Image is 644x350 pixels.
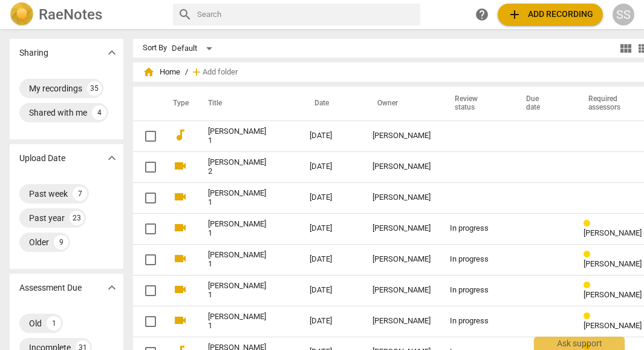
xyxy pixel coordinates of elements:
[29,317,42,329] div: Old
[73,187,87,201] div: 7
[19,152,65,165] p: Upload Date
[143,66,155,78] span: home
[103,44,121,62] button: Show more
[10,2,163,27] a: LogoRaeNotes
[300,275,363,306] td: [DATE]
[29,82,82,94] div: My recordings
[534,337,625,350] div: Ask support
[507,7,522,22] span: add
[29,236,49,248] div: Older
[300,121,363,151] td: [DATE]
[19,47,48,59] p: Sharing
[105,280,119,295] span: expand_more
[512,87,574,121] th: Due date
[105,45,119,60] span: expand_more
[103,279,121,297] button: Show more
[203,68,238,77] span: Add folder
[29,188,68,200] div: Past week
[29,212,65,224] div: Past year
[190,66,203,78] span: add
[208,312,266,331] a: [PERSON_NAME] 1
[103,149,121,167] button: Show more
[475,7,489,22] span: help
[300,306,363,337] td: [DATE]
[300,244,363,275] td: [DATE]
[372,193,431,202] div: [PERSON_NAME]
[173,159,187,173] span: videocam
[19,282,82,294] p: Assessment Due
[208,220,266,238] a: [PERSON_NAME] 1
[363,87,440,121] th: Owner
[440,87,512,121] th: Review status
[300,87,363,121] th: Date
[70,211,84,225] div: 23
[39,6,102,23] h2: RaeNotes
[208,251,266,269] a: [PERSON_NAME] 1
[372,255,431,264] div: [PERSON_NAME]
[194,87,300,121] th: Title
[172,39,216,58] div: Default
[450,255,502,264] div: In progress
[584,228,642,237] span: [PERSON_NAME]
[29,107,87,119] div: Shared with me
[105,151,119,165] span: expand_more
[54,235,68,249] div: 9
[47,316,61,331] div: 1
[372,131,431,140] div: [PERSON_NAME]
[471,4,493,25] a: Help
[208,189,266,207] a: [PERSON_NAME] 1
[619,41,633,56] span: view_module
[584,312,595,321] span: Review status: in progress
[208,282,266,300] a: [PERSON_NAME] 1
[584,321,642,330] span: [PERSON_NAME]
[173,128,187,142] span: audiotrack
[173,313,187,328] span: videocam
[584,219,595,228] span: Review status: in progress
[584,290,642,299] span: [PERSON_NAME]
[300,151,363,182] td: [DATE]
[173,251,187,266] span: videocam
[584,250,595,259] span: Review status: in progress
[143,66,180,78] span: Home
[372,317,431,326] div: [PERSON_NAME]
[208,127,266,145] a: [PERSON_NAME] 1
[300,182,363,213] td: [DATE]
[372,286,431,295] div: [PERSON_NAME]
[450,286,502,295] div: In progress
[143,44,167,53] div: Sort By
[197,5,415,24] input: Search
[584,259,642,268] span: [PERSON_NAME]
[208,158,266,176] a: [PERSON_NAME] 2
[613,4,634,25] button: SS
[185,68,188,77] span: /
[87,81,102,96] div: 35
[617,39,635,58] button: Tile view
[372,162,431,171] div: [PERSON_NAME]
[584,281,595,290] span: Review status: in progress
[92,105,106,120] div: 4
[372,224,431,233] div: [PERSON_NAME]
[507,7,593,22] span: Add recording
[300,213,363,244] td: [DATE]
[173,282,187,297] span: videocam
[450,224,502,233] div: In progress
[498,4,603,25] button: Upload
[10,2,34,27] img: Logo
[173,190,187,204] span: videocam
[173,220,187,235] span: videocam
[450,317,502,326] div: In progress
[163,87,194,121] th: Type
[178,7,192,22] span: search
